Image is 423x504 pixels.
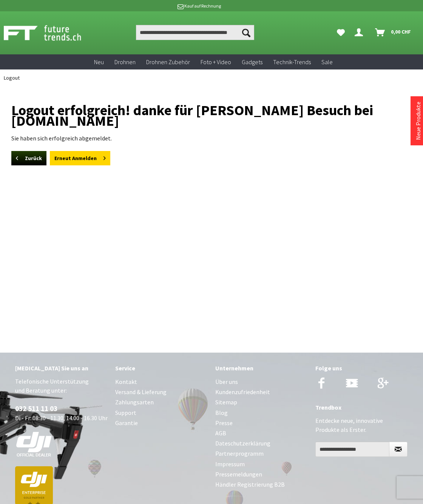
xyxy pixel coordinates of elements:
span: 0,00 CHF [391,26,411,38]
div: Trendbox [315,402,408,412]
span: Drohnen Zubehör [146,58,190,66]
a: Dein Konto [352,25,369,40]
a: Garantie [115,418,208,428]
a: Dateschutzerklärung [215,438,308,449]
div: [MEDICAL_DATA] Sie uns an [15,363,108,373]
span: Drohnen [114,58,136,66]
a: Sitemap [215,397,308,407]
img: Shop Futuretrends - zur Startseite wechseln [4,23,98,42]
a: Neue Produkte [414,102,422,140]
a: Drohnen [109,54,141,70]
a: Kontakt [115,377,208,387]
button: Newsletter abonnieren [389,442,408,457]
a: Foto + Video [195,54,236,70]
input: Ihre E-Mail Adresse [315,442,389,457]
a: Händler Registrierung B2B [215,479,308,490]
span: Gadgets [242,58,262,66]
a: Technik-Trends [268,54,316,70]
a: AGB [215,428,308,438]
a: Gadgets [236,54,268,70]
button: Suchen [238,25,254,40]
a: Support [115,408,208,418]
div: Service [115,363,208,373]
div: Unternehmen [215,363,308,373]
a: Warenkorb [372,25,415,40]
a: Presse [215,418,308,428]
span: Foto + Video [201,58,231,66]
a: Versand & Lieferung [115,387,208,397]
a: Zahlungsarten [115,397,208,407]
a: Meine Favoriten [333,25,349,40]
a: 032 511 11 03 [15,404,57,413]
span: Technik-Trends [273,58,311,66]
a: Blog [215,408,308,418]
a: Partnerprogramm [215,449,308,459]
a: Drohnen Zubehör [141,54,195,70]
h1: Logout erfolgreich! danke für [PERSON_NAME] Besuch bei [DOMAIN_NAME] [11,97,412,134]
img: white-dji-schweiz-logo-official_140x140.png [15,432,53,457]
p: Sie haben sich erfolgreich abgemeldet. [11,134,412,143]
p: Entdecke neue, innovative Produkte als Erster. [315,416,408,434]
a: Erneut Anmelden [50,151,110,165]
a: Impressum [215,459,308,469]
div: Folge uns [315,363,408,373]
a: Zurück [11,151,46,165]
span: Sale [321,58,333,66]
span: Logout [4,74,20,81]
a: Über uns [215,377,308,387]
a: Sale [316,54,338,70]
a: Pressemeldungen [215,469,308,479]
a: Neu [89,54,109,70]
span: Neu [94,58,104,66]
input: Produkt, Marke, Kategorie, EAN, Artikelnummer… [136,25,255,40]
a: Kundenzufriedenheit [215,387,308,397]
